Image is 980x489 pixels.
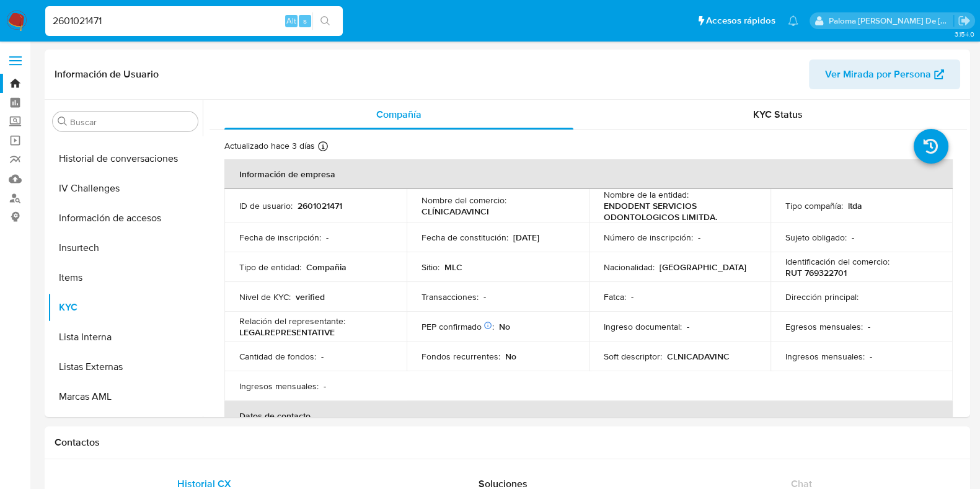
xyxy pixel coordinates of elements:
p: ltda [848,200,862,211]
p: MLC [444,262,462,273]
p: No [499,321,510,332]
p: CLÍNICADAVINCI [422,206,489,217]
p: Relación del representante : [239,315,345,327]
p: Soft descriptor : [604,351,662,362]
p: Egresos mensuales : [785,321,863,332]
button: Historial de conversaciones [48,144,203,174]
p: No [505,351,516,362]
p: - [870,351,872,362]
th: Información de empresa [224,159,953,189]
a: Notificaciones [788,15,798,26]
button: Ver Mirada por Persona [809,59,960,89]
button: Listas Externas [48,352,203,382]
button: Información de accesos [48,203,203,233]
p: - [852,232,854,243]
p: Transacciones : [422,291,479,302]
p: Tipo compañía : [785,200,843,211]
p: Actualizado hace 3 días [224,140,315,152]
span: Ver Mirada por Persona [825,59,931,89]
p: CLNICADAVINC [667,351,730,362]
p: verified [296,291,325,302]
p: Cantidad de fondos : [239,351,316,362]
p: 2601021471 [298,200,342,211]
button: Insurtech [48,233,203,263]
button: Buscar [58,117,68,126]
input: Buscar [70,117,193,128]
p: ENDODENT SERVICIOS ODONTOLOGICOS LIMITDA. [604,200,751,222]
p: Nombre de la entidad : [604,189,689,200]
span: Accesos rápidos [706,14,775,27]
p: LEGALREPRESENTATIVE [239,327,335,338]
p: Identificación del comercio : [785,256,890,267]
span: Alt [286,15,296,27]
p: RUT 769322701 [785,267,847,278]
p: Ingresos mensuales : [239,381,319,392]
p: PEP confirmado : [422,321,494,332]
p: [DATE] [513,232,539,243]
p: Nacionalidad : [604,262,655,273]
p: Sitio : [422,262,439,273]
p: - [631,291,633,302]
p: Dirección principal : [785,291,859,302]
p: - [687,321,689,332]
th: Datos de contacto [224,401,953,431]
p: - [321,351,324,362]
button: Lista Interna [48,322,203,352]
p: Ingresos mensuales : [785,351,865,362]
button: IV Challenges [48,174,203,203]
p: Ingreso documental : [604,321,682,332]
span: s [303,15,307,27]
p: Fecha de constitución : [422,232,508,243]
p: Nombre del comercio : [422,195,506,206]
p: ID de usuario : [239,200,293,211]
h1: Contactos [55,436,960,449]
p: Nivel de KYC : [239,291,291,302]
button: search-icon [312,12,338,30]
p: Compañia [306,262,347,273]
p: - [326,232,329,243]
button: Items [48,263,203,293]
p: - [483,291,486,302]
p: [GEOGRAPHIC_DATA] [660,262,746,273]
p: - [324,381,326,392]
p: Fecha de inscripción : [239,232,321,243]
a: Salir [958,14,971,27]
p: - [698,232,700,243]
input: Buscar usuario o caso... [45,13,343,29]
button: Perfiles [48,412,203,441]
p: Fatca : [604,291,626,302]
p: Sujeto obligado : [785,232,847,243]
button: Marcas AML [48,382,203,412]
p: paloma.falcondesoto@mercadolibre.cl [829,15,954,27]
p: Fondos recurrentes : [422,351,500,362]
button: KYC [48,293,203,322]
span: KYC Status [753,107,803,121]
p: Tipo de entidad : [239,262,301,273]
p: - [868,321,870,332]
span: Compañía [376,107,422,121]
p: Número de inscripción : [604,232,693,243]
h1: Información de Usuario [55,68,159,81]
